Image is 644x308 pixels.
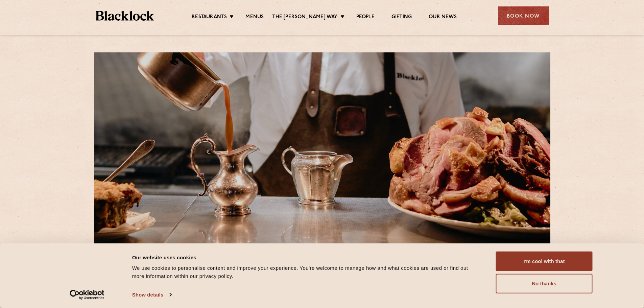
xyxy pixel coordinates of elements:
[391,14,412,21] a: Gifting
[57,290,117,300] a: Usercentrics Cookiebot - opens in a new window
[132,264,481,280] div: We use cookies to personalise content and improve your experience. You're welcome to manage how a...
[356,14,375,21] a: People
[132,253,481,261] div: Our website uses cookies
[132,290,171,300] a: Show details
[96,11,154,21] img: BL_Textured_Logo-footer-cropped.svg
[498,6,549,25] div: Book Now
[496,252,593,271] button: I'm cool with that
[496,274,593,293] button: No thanks
[245,14,264,21] a: Menus
[272,14,337,21] a: The [PERSON_NAME] Way
[429,14,457,21] a: Our News
[192,14,227,21] a: Restaurants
